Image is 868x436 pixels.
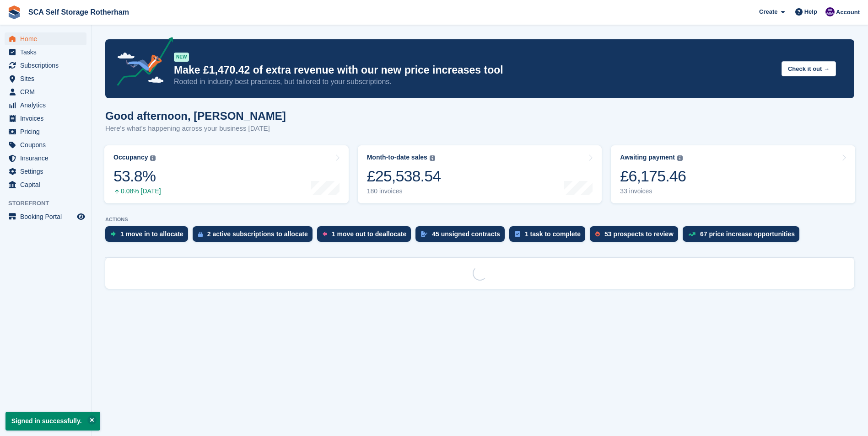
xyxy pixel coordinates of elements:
div: 180 invoices [367,187,441,195]
p: Signed in successfully. [5,412,100,431]
div: 45 unsigned contracts [432,230,500,238]
img: price-adjustments-announcement-icon-8257ccfd72463d97f412b2fc003d46551f7dbcb40ab6d574587a9cd5c0d94... [109,37,173,89]
span: Create [759,7,777,16]
img: icon-info-grey-7440780725fd019a000dd9b08b2336e03edf1995a4989e88bcd33f0948082b44.svg [677,155,683,161]
a: Month-to-date sales £25,538.54 180 invoices [358,145,602,203]
div: 2 active subscriptions to allocate [207,230,308,238]
img: prospect-51fa495bee0391a8d652442698ab0144808aea92771e9ea1ae160a38d050c398.svg [595,231,600,237]
a: Awaiting payment £6,175.46 33 invoices [611,145,855,203]
img: stora-icon-8386f47178a22dfd0bd8f6a31ec36ba5ce8667c1dd55bd0f319d3a0aa187defe.svg [7,5,21,19]
div: Occupancy [113,154,148,161]
a: menu [5,210,86,223]
a: 1 task to complete [509,226,590,246]
a: menu [5,99,86,112]
p: ACTIONS [105,217,854,223]
a: 1 move out to deallocate [317,226,415,246]
div: £25,538.54 [367,167,441,186]
div: 53 prospects to review [604,230,674,238]
div: 1 task to complete [525,230,581,238]
a: Preview store [75,211,86,222]
p: Make £1,470.42 of extra revenue with our new price increases tool [174,64,774,77]
div: 67 price increase opportunities [700,230,795,238]
div: 0.08% [DATE] [113,187,161,195]
img: move_ins_to_allocate_icon-fdf77a2bb77ea45bf5b3d319d69a93e2d87916cf1d5bf7949dd705db3b84f3ca.svg [111,231,116,237]
span: Pricing [20,125,75,138]
a: menu [5,152,86,165]
a: menu [5,46,86,58]
a: menu [5,112,86,125]
span: Booking Portal [20,210,75,223]
span: Subscriptions [20,59,75,72]
span: Settings [20,165,75,178]
a: 53 prospects to review [590,226,683,246]
a: menu [5,165,86,178]
p: Here's what's happening across your business [DATE] [105,123,286,134]
a: menu [5,85,86,98]
span: Capital [20,178,75,191]
a: SCA Self Storage Rotherham [25,5,133,20]
span: Invoices [20,112,75,125]
span: Coupons [20,138,75,151]
a: 67 price increase opportunities [683,226,804,246]
span: Sites [20,72,75,85]
span: Analytics [20,99,75,112]
div: Awaiting payment [620,154,675,161]
a: 45 unsigned contracts [415,226,509,246]
button: Check it out → [782,61,836,76]
span: Home [20,32,75,45]
div: 1 move out to deallocate [332,230,406,238]
span: Insurance [20,152,75,165]
img: active_subscription_to_allocate_icon-d502201f5373d7db506a760aba3b589e785aa758c864c3986d89f69b8ff3... [198,231,203,237]
div: £6,175.46 [620,167,686,186]
h1: Good afternoon, [PERSON_NAME] [105,110,286,122]
img: move_outs_to_deallocate_icon-f764333ba52eb49d3ac5e1228854f67142a1ed5810a6f6cc68b1a99e826820c5.svg [323,231,327,237]
div: 33 invoices [620,187,686,195]
img: Kelly Neesham [825,7,835,16]
div: Month-to-date sales [367,154,427,161]
img: price_increase_opportunities-93ffe204e8149a01c8c9dc8f82e8f89637d9d84a8eef4429ea346261dce0b2c0.svg [688,232,695,236]
span: Storefront [8,199,91,208]
a: menu [5,59,86,72]
img: icon-info-grey-7440780725fd019a000dd9b08b2336e03edf1995a4989e88bcd33f0948082b44.svg [150,155,156,161]
div: NEW [174,53,189,62]
img: icon-info-grey-7440780725fd019a000dd9b08b2336e03edf1995a4989e88bcd33f0948082b44.svg [430,155,435,161]
img: task-75834270c22a3079a89374b754ae025e5fb1db73e45f91037f5363f120a921f8.svg [515,231,520,237]
span: Help [804,7,817,16]
a: menu [5,178,86,191]
a: menu [5,72,86,85]
div: 53.8% [113,167,161,186]
div: 1 move in to allocate [120,230,183,238]
span: Account [836,8,860,17]
p: Rooted in industry best practices, but tailored to your subscriptions. [174,77,774,87]
a: menu [5,138,86,151]
a: Occupancy 53.8% 0.08% [DATE] [104,145,349,203]
a: 1 move in to allocate [105,226,193,246]
a: menu [5,32,86,45]
a: menu [5,125,86,138]
span: Tasks [20,46,75,58]
a: 2 active subscriptions to allocate [193,226,317,246]
img: contract_signature_icon-13c848040528278c33f63329250d36e43548de30e8caae1d1a13099fd9432cc5.svg [421,231,427,237]
span: CRM [20,85,75,98]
